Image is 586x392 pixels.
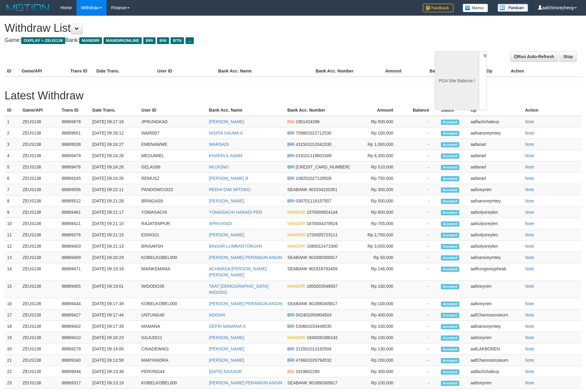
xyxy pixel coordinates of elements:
td: [DATE] 09:21:13 [90,241,139,252]
td: Rp 100,000 [360,298,402,309]
td: 88869403 [59,241,90,252]
td: KOBELKOBEL000 [139,298,207,309]
span: SEABANK [287,255,308,260]
span: MANDIRI [287,284,306,289]
td: [DATE] 09:24:27 [90,139,139,150]
td: ZEUS138 [20,184,59,195]
td: 88869376 [59,229,90,241]
span: BRI [287,176,295,181]
td: EMENAWWE [139,139,207,150]
td: 88869245 [59,173,90,184]
td: - [402,298,438,309]
td: 4 [5,150,20,161]
a: Note [525,187,534,192]
a: Note [525,119,534,124]
a: Note [525,142,534,147]
td: - [402,332,438,343]
td: ZEUS138 [20,150,59,161]
a: Note [525,176,534,181]
td: 6 [5,173,20,184]
a: BINSAR LUMBANTORUAN [209,244,262,249]
a: Note [525,380,534,385]
td: [DATE] 09:21:15 [90,218,139,229]
td: ZEUS138 [20,218,59,229]
a: Note [525,284,534,289]
span: BRI [287,312,295,317]
a: [PERSON_NAME] [209,198,244,203]
td: aaflachchaleuy [468,116,523,128]
th: Game/API [19,65,68,77]
span: 1570009924144 [307,210,338,215]
span: SEABANK [287,187,308,192]
td: ZEUS138 [20,321,59,332]
span: Accepted [441,335,459,341]
td: 16 [5,298,20,309]
a: Note [525,266,534,271]
td: UNTUNG40 [139,309,207,321]
td: aafanarl [468,150,523,161]
span: 1080012471000 [307,244,338,249]
td: 88869538 [59,139,90,150]
td: [DATE] 09:19:01 [90,281,139,298]
th: Date Trans. [90,105,139,116]
span: Accepted [441,142,459,147]
span: BRI [287,324,295,329]
td: 88869411 [59,218,90,229]
td: 8 [5,195,20,207]
td: ZEUS138 [20,281,59,298]
a: [PERSON_NAME] [209,346,244,351]
a: Note [525,346,534,351]
a: [PERSON_NAME] PERANGIN ANGIN [209,255,283,260]
th: Op [484,65,509,77]
a: YOMASACHI HARADI PER [209,210,262,215]
img: Feedback.jpg [423,4,453,12]
td: Rp 6,300,000 [360,150,402,161]
span: 759801022712530 [296,131,332,135]
td: - [402,184,438,195]
span: BRI [287,165,295,169]
th: Amount [360,105,402,116]
span: Accepted [441,131,459,136]
td: MAMANA [139,321,207,332]
span: Accepted [441,153,459,159]
span: SEABANK [287,301,308,306]
td: - [402,263,438,281]
th: Status [438,105,468,116]
td: 88869499 [59,252,90,263]
a: Note [525,301,534,306]
a: [PERSON_NAME] PERANGIN ANGIN [209,380,283,385]
td: - [402,207,438,218]
td: EDIIII321 [139,229,207,241]
a: Note [525,221,534,226]
span: MANDIRI [287,221,306,226]
td: ZEUS138 [20,229,59,241]
td: aafsansreymtey [468,252,523,263]
td: 19 [5,332,20,343]
span: Accepted [441,324,459,329]
span: 1850003548937 [307,284,338,289]
td: [DATE] 09:21:15 [90,229,139,241]
td: aafsreynim [468,281,523,298]
span: 1720005723111 [307,232,338,237]
td: REMUSZ [139,173,207,184]
th: Bank Acc. Name [216,65,313,77]
td: - [402,161,438,173]
td: 13 [5,252,20,263]
td: 88869512 [59,195,90,207]
td: [DATE] 09:26:12 [90,128,139,139]
td: [DATE] 09:24:26 [90,150,139,161]
span: 431501012041530 [296,142,332,147]
td: - [402,173,438,184]
td: 88869471 [59,263,90,281]
td: [DATE] 09:19:16 [90,263,139,281]
td: - [402,139,438,150]
a: Note [525,369,534,374]
td: 20 [5,343,20,355]
span: OXPLAY > ZEUS138 [21,37,65,44]
a: Note [525,165,534,169]
td: MEGUMIEL [139,150,207,161]
span: 108201027128509 [296,176,332,181]
td: Rp 750,000 [360,173,402,184]
td: - [402,229,438,241]
td: [DATE] 09:14:00 [90,343,139,355]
